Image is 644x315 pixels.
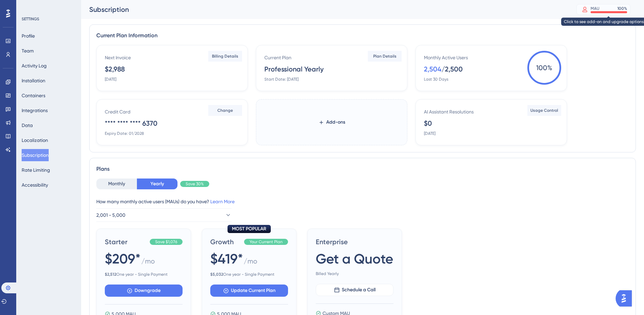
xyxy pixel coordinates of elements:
button: Yearly [137,178,177,189]
div: Credit Card [105,108,130,116]
span: Add-ons [326,118,345,126]
span: Save 30% [186,181,204,187]
span: 100 % [527,51,561,85]
span: Schedule a Call [342,286,376,294]
button: Rate Limiting [22,164,50,176]
div: AI Assistant Resolutions [424,108,474,116]
span: Billing Details [212,54,238,59]
div: Professional Yearly [264,64,324,74]
button: Installation [22,75,45,87]
div: Subscription [89,5,559,14]
span: One year - Single Payment [210,272,288,277]
span: Starter [105,237,147,247]
button: Localization [22,134,48,146]
button: Subscription [22,149,49,161]
span: Growth [210,237,241,247]
span: Plan Details [373,54,397,59]
b: $ 5,032 [210,272,223,277]
span: Update Current Plan [231,287,276,295]
button: Billing Details [208,51,242,62]
div: Expiry Date: 01/2028 [105,131,144,136]
div: Last 30 Days [424,77,448,82]
button: Downgrade [105,285,183,297]
div: MAU [591,6,599,11]
span: / mo [141,256,155,269]
span: One year - Single Payment [105,272,183,277]
div: $0 [424,119,432,128]
div: Current Plan Information [96,31,629,40]
button: Data [22,119,33,131]
div: $2,988 [105,64,125,74]
span: Your Current Plan [249,239,283,245]
button: Monthly [96,178,137,189]
span: Downgrade [135,287,161,295]
span: Usage Control [530,108,558,113]
button: Containers [22,89,45,102]
span: Change [217,108,233,113]
button: Change [208,105,242,116]
span: 2,001 - 5,000 [96,211,125,219]
span: Save $1,076 [155,239,177,245]
button: Accessibility [22,179,48,191]
button: 2,001 - 5,000 [96,208,232,222]
div: [DATE] [105,77,116,82]
button: Activity Log [22,60,47,72]
span: Enterprise [316,237,393,247]
span: Billed Yearly [316,271,393,276]
button: Team [22,45,34,57]
span: $209* [105,249,141,268]
button: Add-ons [308,116,356,128]
div: MOST POPULAR [228,225,271,233]
b: $ 2,512 [105,272,116,277]
button: Integrations [22,104,48,117]
div: / 2,500 [442,64,463,74]
span: / mo [244,256,257,269]
button: Usage Control [527,105,561,116]
span: Get a Quote [316,249,393,268]
div: Next Invoice [105,54,131,62]
span: $419* [210,249,243,268]
div: [DATE] [424,131,435,136]
button: Schedule a Call [316,284,393,296]
div: 100 % [617,6,627,11]
div: Start Date: [DATE] [264,77,299,82]
div: SETTINGS [22,16,76,22]
button: Plan Details [368,51,402,62]
iframe: UserGuiding AI Assistant Launcher [616,288,636,309]
div: How many monthly active users (MAUs) do you have? [96,197,629,206]
div: 2,504 [424,64,442,74]
button: Update Current Plan [210,285,288,297]
button: Profile [22,30,35,42]
div: Current Plan [264,54,291,62]
div: Monthly Active Users [424,54,468,62]
a: Learn More [210,199,235,204]
div: Plans [96,165,629,173]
